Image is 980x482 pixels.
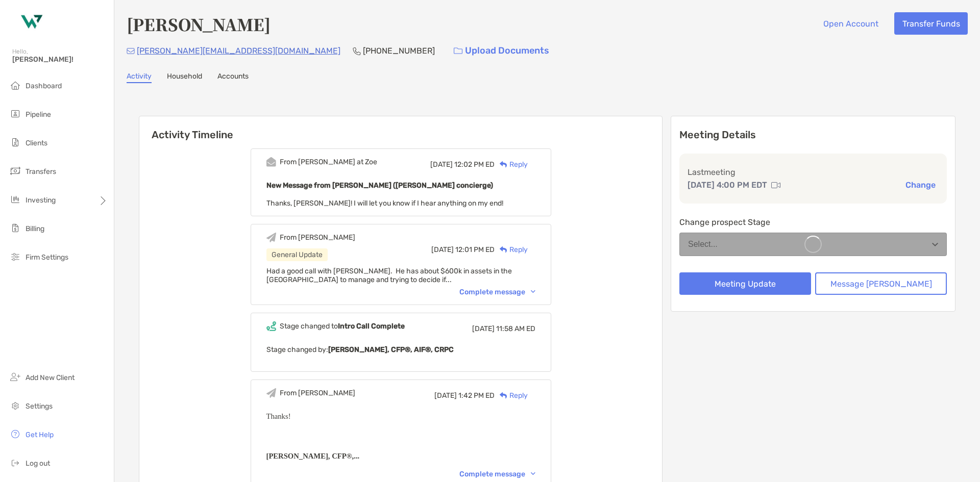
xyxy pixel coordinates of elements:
button: Message [PERSON_NAME] [815,272,947,295]
a: Activity [127,72,152,83]
a: Upload Documents [447,40,556,62]
p: [DATE] 4:00 PM EDT [688,179,767,191]
img: Zoe Logo [12,4,49,41]
img: Email Icon [127,48,135,54]
span: Thanks! [266,412,291,420]
div: Complete message [459,470,535,478]
span: Log out [26,459,50,468]
p: Change prospect Stage [679,216,947,229]
img: Event icon [266,233,276,242]
b: Intro Call Complete [338,322,405,331]
span: 12:01 PM ED [455,245,495,254]
div: From [PERSON_NAME] at Zoe [280,158,377,166]
span: Transfers [26,167,56,176]
button: Meeting Update [679,272,811,295]
a: Household [167,72,202,83]
img: investing icon [9,193,21,206]
img: get-help icon [9,428,21,440]
p: [PERSON_NAME][EMAIL_ADDRESS][DOMAIN_NAME] [137,44,340,57]
img: transfers icon [9,165,21,177]
button: Open Account [815,12,886,35]
div: From [PERSON_NAME] [280,233,355,242]
span: Investing [26,196,56,205]
img: settings icon [9,399,21,412]
span: 12:02 PM ED [454,160,495,169]
img: Chevron icon [531,290,535,293]
span: Dashboard [26,82,62,90]
img: button icon [454,47,462,55]
img: billing icon [9,222,21,234]
img: Chevron icon [531,472,535,475]
img: Event icon [266,388,276,398]
img: firm-settings icon [9,250,21,263]
a: Accounts [217,72,249,83]
span: Billing [26,224,44,233]
img: Reply icon [500,392,507,399]
button: Transfer Funds [894,12,968,35]
span: [PERSON_NAME], CFP®,... [266,452,360,460]
img: communication type [771,181,780,189]
img: Event icon [266,157,276,167]
span: [DATE] [430,160,453,169]
span: Settings [26,402,53,411]
p: Last meeting [688,166,939,179]
div: Reply [495,390,528,401]
img: dashboard icon [9,79,21,91]
img: pipeline icon [9,108,21,120]
div: From [PERSON_NAME] [280,389,355,397]
button: Change [902,180,939,190]
img: Reply icon [500,161,507,168]
span: 1:42 PM ED [458,391,495,400]
span: [DATE] [431,245,454,254]
img: Event icon [266,321,276,331]
p: Stage changed by: [266,343,535,356]
span: Pipeline [26,110,51,119]
img: add_new_client icon [9,371,21,383]
span: Clients [26,139,47,147]
div: Reply [495,244,528,255]
b: New Message from [PERSON_NAME] ([PERSON_NAME] concierge) [266,181,493,190]
img: Phone Icon [353,47,361,55]
span: 11:58 AM ED [496,324,535,333]
span: [PERSON_NAME]! [12,55,108,64]
h6: Activity Timeline [139,116,662,141]
span: Thanks, [PERSON_NAME]! I will let you know if I hear anything on my end! [266,199,503,208]
span: Had a good call with [PERSON_NAME]. He has about $600k in assets in the [GEOGRAPHIC_DATA] to mana... [266,267,512,284]
p: [PHONE_NUMBER] [363,44,435,57]
b: [PERSON_NAME], CFP®, AIF®, CRPC [328,345,454,354]
img: Reply icon [500,246,507,253]
span: [DATE] [434,391,457,400]
div: Reply [495,159,528,170]
span: Add New Client [26,373,75,382]
div: General Update [266,248,328,261]
span: Get Help [26,430,54,439]
h4: [PERSON_NAME] [127,12,271,36]
div: Complete message [459,288,535,296]
p: Meeting Details [679,129,947,141]
span: [DATE] [472,324,495,333]
img: clients icon [9,136,21,148]
img: logout icon [9,456,21,469]
span: Firm Settings [26,253,68,262]
div: Stage changed to [280,322,405,331]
